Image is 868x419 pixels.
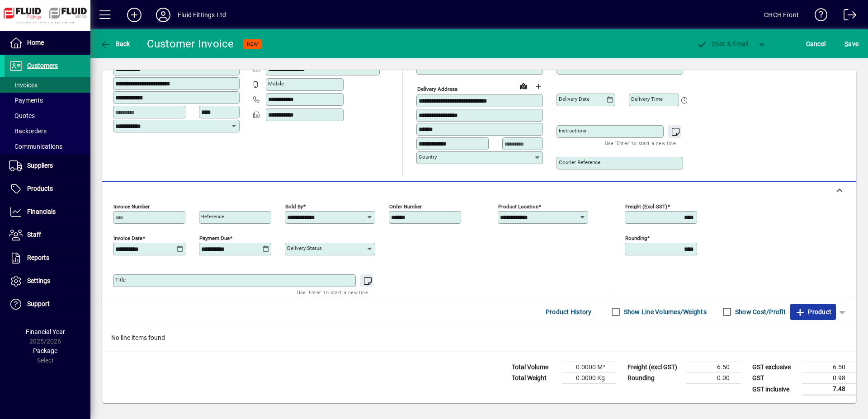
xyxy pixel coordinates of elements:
[631,96,663,102] mat-label: Delivery time
[546,305,592,319] span: Product History
[531,79,545,94] button: Choose address
[844,40,848,47] span: S
[5,139,90,154] a: Communications
[389,203,422,210] mat-label: Order number
[5,247,90,269] a: Reports
[498,203,538,210] mat-label: Product location
[559,159,600,165] mat-label: Courier Reference
[27,231,41,238] span: Staff
[748,384,802,395] td: GST inclusive
[285,203,303,210] mat-label: Sold by
[806,37,826,51] span: Cancel
[113,235,142,241] mat-label: Invoice date
[764,8,799,22] div: CHCH Front
[98,36,132,52] button: Back
[5,178,90,200] a: Products
[26,328,65,335] span: Financial Year
[9,81,38,89] span: Invoices
[297,287,368,297] mat-hint: Use 'Enter' to start a new line
[268,80,284,87] mat-label: Mobile
[100,40,130,47] span: Back
[27,185,53,192] span: Products
[5,155,90,177] a: Suppliers
[712,40,716,47] span: P
[5,293,90,315] a: Support
[559,127,586,134] mat-label: Instructions
[120,7,149,23] button: Add
[802,362,856,373] td: 6.50
[115,277,126,283] mat-label: Title
[748,362,802,373] td: GST exclusive
[623,373,686,384] td: Rounding
[27,208,56,215] span: Financials
[247,41,258,47] span: NEW
[802,384,856,395] td: 7.48
[625,203,667,210] mat-label: Freight (excl GST)
[27,62,58,69] span: Customers
[33,347,57,354] span: Package
[790,304,836,320] button: Product
[5,201,90,223] a: Financials
[748,373,802,384] td: GST
[507,362,561,373] td: Total Volume
[808,2,828,31] a: Knowledge Base
[201,213,224,220] mat-label: Reference
[5,32,90,54] a: Home
[113,203,150,210] mat-label: Invoice number
[605,138,676,148] mat-hint: Use 'Enter' to start a new line
[5,123,90,139] a: Backorders
[9,112,35,119] span: Quotes
[5,270,90,292] a: Settings
[9,143,62,150] span: Communications
[5,77,90,93] a: Invoices
[27,300,50,307] span: Support
[837,2,857,31] a: Logout
[686,362,741,373] td: 6.50
[733,307,786,316] label: Show Cost/Profit
[149,7,178,23] button: Profile
[561,373,616,384] td: 0.0000 Kg
[102,324,856,352] div: No line items found
[27,162,53,169] span: Suppliers
[9,127,47,135] span: Backorders
[419,154,437,160] mat-label: Country
[27,254,49,261] span: Reports
[287,245,322,251] mat-label: Delivery status
[5,224,90,246] a: Staff
[27,277,50,284] span: Settings
[90,36,140,52] app-page-header-button: Back
[804,36,828,52] button: Cancel
[795,305,831,319] span: Product
[178,8,226,22] div: Fluid Fittings Ltd
[147,37,234,51] div: Customer Invoice
[9,97,43,104] span: Payments
[686,373,741,384] td: 0.00
[623,362,686,373] td: Freight (excl GST)
[692,36,753,52] button: Post & Email
[625,235,647,241] mat-label: Rounding
[27,39,44,46] span: Home
[696,40,749,47] span: ost & Email
[516,79,531,93] a: View on map
[542,304,595,320] button: Product History
[559,96,590,102] mat-label: Delivery date
[5,108,90,123] a: Quotes
[842,36,861,52] button: Save
[622,307,707,316] label: Show Line Volumes/Weights
[802,373,856,384] td: 0.98
[199,235,230,241] mat-label: Payment due
[507,373,561,384] td: Total Weight
[5,93,90,108] a: Payments
[844,37,859,51] span: ave
[561,362,616,373] td: 0.0000 M³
